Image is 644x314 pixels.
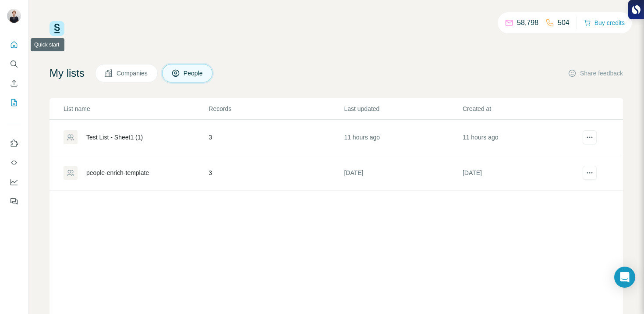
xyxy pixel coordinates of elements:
[7,9,21,23] img: Avatar
[462,120,580,155] td: 11 hours ago
[462,155,580,191] td: [DATE]
[117,69,149,78] span: Companies
[50,21,64,36] img: Surfe Logo
[50,66,85,80] h4: My lists
[343,120,462,155] td: 11 hours ago
[343,155,462,191] td: [DATE]
[86,168,149,177] div: people-enrich-template
[64,104,208,113] p: List name
[7,95,21,111] button: My lists
[184,69,204,78] span: People
[7,56,21,72] button: Search
[614,267,635,288] div: Open Intercom Messenger
[583,130,597,144] button: actions
[558,18,570,28] p: 504
[208,120,343,155] td: 3
[583,166,597,180] button: actions
[7,193,21,209] button: Feedback
[7,174,21,190] button: Dashboard
[7,75,21,91] button: Enrich CSV
[517,18,538,28] p: 58,798
[209,104,343,113] p: Records
[7,136,21,151] button: Use Surfe on LinkedIn
[7,155,21,171] button: Use Surfe API
[86,133,143,142] div: Test List - Sheet1 (1)
[7,37,21,53] button: Quick start
[208,155,343,191] td: 3
[463,104,580,113] p: Created at
[344,104,461,113] p: Last updated
[568,69,623,78] button: Share feedback
[584,17,625,29] button: Buy credits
